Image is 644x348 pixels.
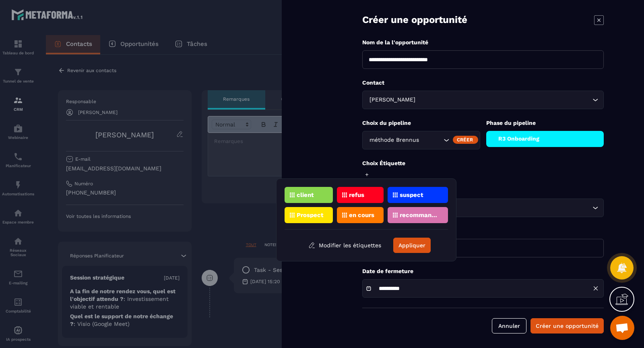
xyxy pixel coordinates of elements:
input: Search for option [421,136,442,145]
input: Search for option [367,203,590,212]
button: Annuler [492,318,526,333]
p: en cours [349,212,374,218]
a: Ouvrir le chat [610,316,634,340]
div: Search for option [362,199,604,217]
span: méthode Brennus [367,136,421,145]
p: client [297,192,314,198]
button: Créer une opportunité [530,318,604,333]
p: suspect [400,192,423,198]
div: Créer [453,136,478,144]
span: [PERSON_NAME] [367,95,417,104]
button: Modifier les étiquettes [302,238,387,253]
p: Nom de la l'opportunité [362,39,604,46]
p: Contact [362,79,604,87]
p: Créer une opportunité [362,13,467,27]
button: Appliquer [393,238,431,253]
p: Phase du pipeline [486,119,604,127]
p: Montant [362,227,604,235]
p: Choix Étiquette [362,159,604,167]
div: Search for option [362,131,480,149]
p: Date de fermeture [362,267,604,275]
p: refus [349,192,364,198]
p: recommandation [400,212,439,218]
p: Prospect [297,212,324,218]
p: Produit [362,187,604,195]
div: Search for option [362,91,604,109]
input: Search for option [417,95,590,104]
p: Choix du pipeline [362,119,480,127]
